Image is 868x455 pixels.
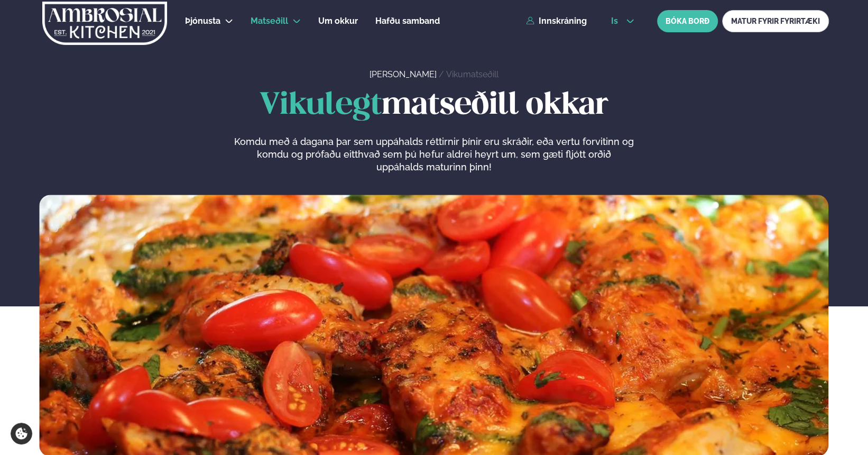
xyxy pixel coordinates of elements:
[42,2,168,45] img: logo
[185,15,220,28] a: Þjónusta
[39,89,828,123] h1: matseðill okkar
[657,10,718,32] button: BÓKA BORÐ
[439,69,446,79] span: /
[722,10,829,32] a: MATUR FYRIR FYRIRTÆKI
[260,91,382,120] span: Vikulegt
[370,69,437,79] a: [PERSON_NAME]
[318,16,358,26] span: Um okkur
[234,135,634,174] p: Komdu með á dagana þar sem uppáhalds réttirnir þínir eru skráðir, eða vertu forvitinn og komdu og...
[446,69,498,79] a: Vikumatseðill
[611,17,621,25] span: is
[375,15,440,28] a: Hafðu samband
[251,15,288,28] a: Matseðill
[526,16,587,26] a: Innskráning
[251,16,288,26] span: Matseðill
[11,423,32,444] a: Cookie settings
[185,16,220,26] span: Þjónusta
[603,17,642,25] button: is
[318,15,358,28] a: Um okkur
[375,16,440,26] span: Hafðu samband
